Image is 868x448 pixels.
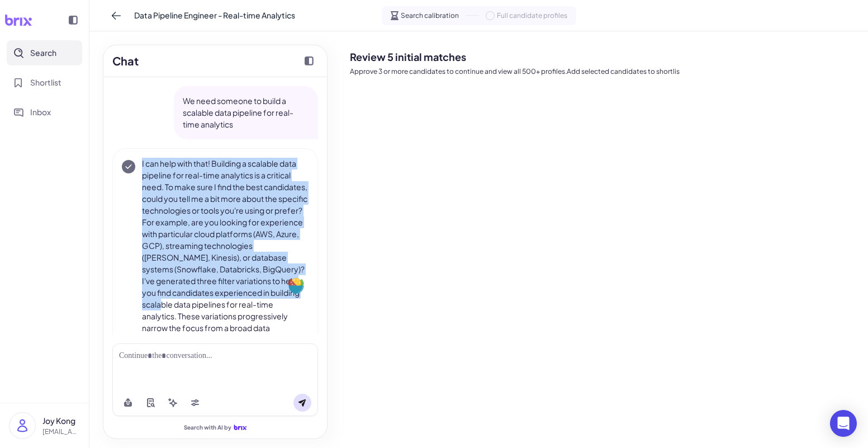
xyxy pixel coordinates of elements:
[7,100,82,125] button: Inbox
[30,47,56,59] span: Search
[112,53,139,69] h2: Chat
[293,394,311,412] button: Send message
[42,415,80,427] p: Joy Kong
[184,424,231,431] span: Search with AI by
[183,95,309,130] p: We need someone to build a scalable data pipeline for real-time analytics
[142,158,309,393] p: I can help with that! Building a scalable data pipeline for real-time analytics is a critical nee...
[300,52,318,70] button: Collapse chat
[497,11,567,21] span: Full candidate profiles
[350,49,859,64] h2: Review 5 initial matches
[134,10,295,21] span: Data Pipeline Engineer - Real-time Analytics
[401,11,459,21] span: Search calibration
[42,427,80,437] p: [EMAIL_ADDRESS][DOMAIN_NAME]
[7,70,82,95] button: Shortlist
[830,410,857,437] div: Open Intercom Messenger
[350,67,859,77] p: Approve 3 or more candidates to continue and view all 500+ profiles.Add selected candidates to sh...
[30,77,61,88] span: Shortlist
[10,413,35,438] img: user_logo.png
[30,106,51,118] span: Inbox
[7,40,82,65] button: Search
